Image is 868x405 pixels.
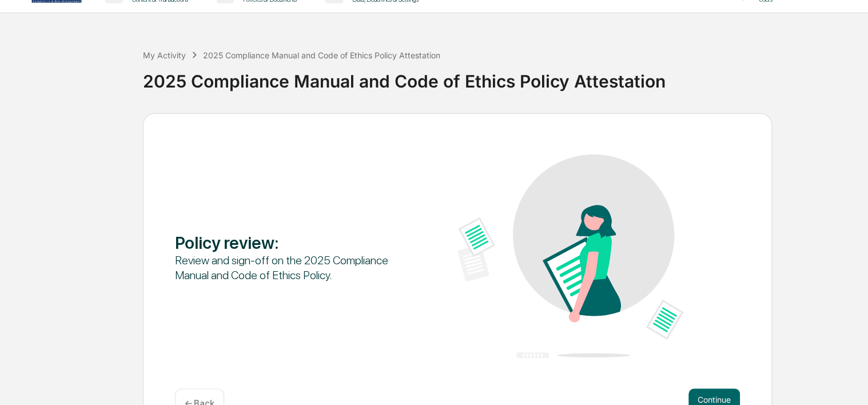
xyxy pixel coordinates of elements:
div: 2025 Compliance Manual and Code of Ethics Policy Attestation [203,50,440,60]
div: Review and sign-off on the 2025 Compliance Manual and Code of Ethics Policy. [175,253,401,283]
div: My Activity [143,50,186,60]
div: 2025 Compliance Manual and Code of Ethics Policy Attestation [143,62,862,92]
div: Policy review : [175,232,401,253]
img: Policy review [457,154,683,358]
